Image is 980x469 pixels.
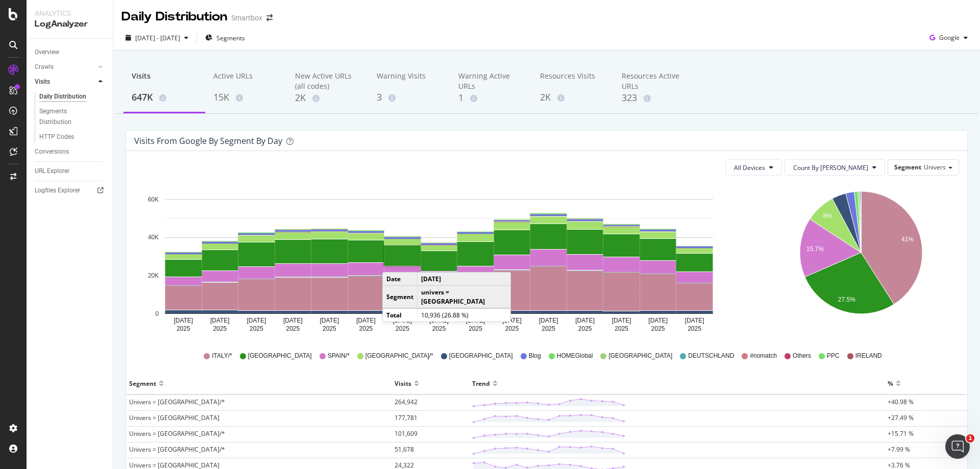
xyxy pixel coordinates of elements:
span: DEUTSCHLAND [688,352,734,360]
div: Conversions [35,146,69,157]
text: 2025 [323,325,336,332]
text: 27.5% [838,297,855,304]
td: Segment [383,286,418,308]
text: [DATE] [174,317,193,324]
span: +15.71 % [888,429,914,438]
text: [DATE] [575,317,595,324]
div: Visits [35,77,50,87]
div: 1 [458,91,524,105]
div: Analytics [35,8,105,18]
div: Visits [395,375,411,391]
text: [DATE] [466,317,485,324]
text: [DATE] [539,317,558,324]
div: 323 [622,91,687,105]
div: Overview [35,47,59,58]
td: Date [383,273,418,286]
span: Univers = [GEOGRAPHIC_DATA]/* [129,445,225,454]
a: Overview [35,47,106,58]
span: SPAIN/* [328,352,350,360]
div: Warning Active URLs [458,71,524,91]
text: [DATE] [612,317,631,324]
span: Segments [216,34,245,42]
a: HTTP Codes [39,132,106,142]
div: New Active URLs (all codes) [295,71,360,91]
button: [DATE] - [DATE] [121,30,192,46]
span: Univers = [GEOGRAPHIC_DATA]/* [129,429,225,438]
div: 2K [295,91,360,105]
text: 15.7% [806,245,823,253]
div: Daily Distribution [121,8,227,26]
div: 2K [540,91,605,104]
text: 2025 [505,325,519,332]
td: univers = [GEOGRAPHIC_DATA] [418,286,511,308]
text: 2025 [432,325,446,332]
text: 2025 [578,325,592,332]
span: 264,942 [395,398,418,406]
div: HTTP Codes [39,132,74,142]
svg: A chart. [134,184,743,337]
div: URL Explorer [35,166,69,177]
div: Logfiles Explorer [35,185,80,196]
text: [DATE] [502,317,522,324]
text: 2025 [469,325,482,332]
text: [DATE] [283,317,303,324]
a: Daily Distribution [39,91,106,102]
text: 8% [823,212,832,219]
text: 2025 [286,325,300,332]
div: 3 [377,91,442,104]
text: 2025 [213,325,227,332]
div: 647K [132,91,197,104]
span: Univers = [GEOGRAPHIC_DATA]/* [129,398,225,406]
span: Segment [894,163,921,171]
text: 20K [148,272,159,279]
span: ITALY/* [212,352,232,360]
text: 2025 [359,325,373,332]
div: Resources Visits [540,71,605,90]
span: 1 [966,434,974,442]
div: % [888,375,893,391]
div: Smartbox [231,13,262,23]
span: [GEOGRAPHIC_DATA] [248,352,312,360]
span: 51,678 [395,445,414,454]
span: Count By Day [793,163,868,172]
button: Count By [PERSON_NAME] [785,159,885,176]
text: 2025 [688,325,701,332]
a: Visits [35,77,95,87]
span: Others [793,352,811,360]
div: Active URLs [213,71,279,90]
text: [DATE] [393,317,412,324]
span: 101,609 [395,429,418,438]
text: 2025 [651,325,665,332]
text: 2025 [177,325,190,332]
span: Univers = [GEOGRAPHIC_DATA] [129,413,219,422]
div: Segment [129,375,156,391]
text: 2025 [396,325,409,332]
text: [DATE] [320,317,339,324]
text: 2025 [250,325,263,332]
div: Crawls [35,62,54,72]
text: 60K [148,196,159,203]
span: +7.99 % [888,445,910,454]
span: +40.98 % [888,398,914,406]
span: [DATE] - [DATE] [135,34,180,42]
span: [GEOGRAPHIC_DATA] [449,352,513,360]
a: Logfiles Explorer [35,185,106,196]
div: Visits from google by Segment by Day [134,136,282,146]
span: Google [939,33,960,42]
span: HOMEGlobal [557,352,593,360]
text: [DATE] [210,317,230,324]
div: Warning Visits [377,71,442,90]
text: [DATE] [356,317,376,324]
button: All Devices [725,159,782,176]
a: Segments Distribution [39,106,106,128]
svg: A chart. [765,184,958,337]
a: Conversions [35,146,106,157]
text: [DATE] [685,317,704,324]
button: Google [925,30,972,46]
span: Univers [924,163,946,171]
div: arrow-right-arrow-left [266,14,273,21]
div: Segments Distribution [39,106,96,128]
div: Daily Distribution [39,91,86,102]
span: +27.49 % [888,413,914,422]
